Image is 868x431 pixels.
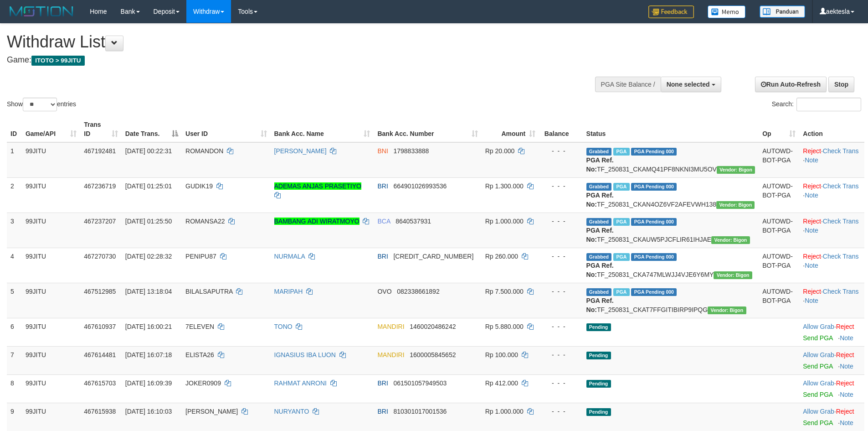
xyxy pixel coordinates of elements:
[271,116,374,142] th: Bank Acc. Name: activate to sort column ascending
[759,213,799,248] td: AUTOWD-BOT-PGA
[543,379,579,388] div: - - -
[125,288,172,295] span: [DATE] 13:18:04
[803,379,834,387] a: Allow Grab
[799,177,864,213] td: · ·
[7,33,570,51] h1: Withdraw List
[840,391,853,398] a: Note
[543,217,579,226] div: - - -
[122,116,182,142] th: Date Trans.: activate to sort column descending
[543,182,579,191] div: - - -
[803,323,836,330] span: ·
[836,351,854,358] a: Reject
[759,248,799,283] td: AUTOWD-BOT-PGA
[7,142,22,178] td: 1
[7,283,22,318] td: 5
[760,5,805,18] img: panduan.png
[803,351,834,358] a: Allow Grab
[828,77,854,92] a: Stop
[648,5,694,18] img: Feedback.jpg
[7,56,570,65] h4: Game:
[274,351,336,358] a: IGNASIUS IBA LUON
[274,253,305,260] a: NURMALA
[7,248,22,283] td: 4
[799,142,864,178] td: · ·
[803,419,832,426] a: Send PGA
[803,288,821,295] a: Reject
[84,218,116,225] span: 467237207
[84,182,116,190] span: 467236719
[631,253,677,261] span: PGA Pending
[410,351,456,358] span: Copy 1600005845652 to clipboard
[799,346,864,374] td: ·
[586,323,611,331] span: Pending
[185,147,223,155] span: ROMANDON
[586,148,612,156] span: Grabbed
[393,147,429,155] span: Copy 1798833888 to clipboard
[274,323,293,330] a: TONO
[125,351,172,358] span: [DATE] 16:07:18
[485,351,518,358] span: Rp 100.000
[613,253,629,261] span: Marked by aekgtr
[823,147,859,155] a: Check Trans
[84,147,116,155] span: 467192481
[374,116,481,142] th: Bank Acc. Number: activate to sort column ascending
[803,253,821,260] a: Reject
[799,116,864,142] th: Action
[803,218,821,225] a: Reject
[377,253,388,260] span: BRI
[377,288,391,295] span: OVO
[274,147,327,155] a: [PERSON_NAME]
[485,147,515,155] span: Rp 20.000
[631,288,677,296] span: PGA Pending
[7,346,22,374] td: 7
[485,218,524,225] span: Rp 1.000.000
[125,379,172,387] span: [DATE] 16:09:39
[485,379,518,387] span: Rp 412.000
[125,218,172,225] span: [DATE] 01:25:50
[84,253,116,260] span: 467270730
[22,213,80,248] td: 99JITU
[708,306,746,314] span: Vendor URL: https://checkout31.1velocity.biz
[22,177,80,213] td: 99JITU
[823,218,859,225] a: Check Trans
[586,218,612,226] span: Grabbed
[583,142,759,178] td: TF_250831_CKAMQ41PF8NKNI3MU5OV
[274,379,327,387] a: RAHMAT ANRONI
[772,98,861,111] label: Search:
[84,323,116,330] span: 467610937
[274,408,309,415] a: NURYANTO
[586,288,612,296] span: Grabbed
[393,408,447,415] span: Copy 810301017001536 to clipboard
[803,182,821,190] a: Reject
[583,283,759,318] td: TF_250831_CKAT7FFGITIBIRP9IPQG
[543,252,579,261] div: - - -
[377,147,388,155] span: BNI
[583,213,759,248] td: TF_250831_CKAUW5PJCFLIR61IHJAE
[23,98,57,111] select: Showentries
[125,323,172,330] span: [DATE] 16:00:21
[377,408,388,415] span: BRI
[185,253,216,260] span: PENIPU87
[84,408,116,415] span: 467615938
[805,262,818,269] a: Note
[185,351,214,358] span: ELISTA26
[125,253,172,260] span: [DATE] 02:28:32
[185,323,214,330] span: 7ELEVEN
[823,288,859,295] a: Check Trans
[803,334,832,342] a: Send PGA
[583,248,759,283] td: TF_250831_CKA747MLWJJ4VJE6Y6MY
[708,5,746,18] img: Button%20Memo.svg
[84,351,116,358] span: 467614481
[185,408,238,415] span: [PERSON_NAME]
[586,262,614,278] b: PGA Ref. No:
[803,408,834,415] a: Allow Grab
[755,77,827,92] a: Run Auto-Refresh
[185,379,221,387] span: JOKER0909
[539,116,582,142] th: Balance
[799,403,864,431] td: ·
[613,148,629,156] span: Marked by aektoyota
[840,363,853,370] a: Note
[377,323,404,330] span: MANDIRI
[595,77,661,92] div: PGA Site Balance /
[7,318,22,346] td: 6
